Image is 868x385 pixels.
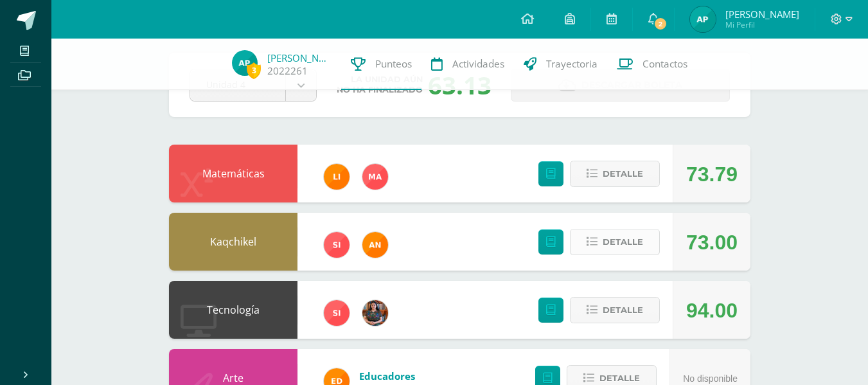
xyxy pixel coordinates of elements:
span: Punteos [375,57,412,71]
div: Tecnología [169,281,297,339]
span: [PERSON_NAME] [725,8,799,21]
img: fc6731ddebfef4a76f049f6e852e62c4.png [362,232,388,258]
img: d78b0415a9069934bf99e685b082ed4f.png [324,164,350,190]
img: 1e3c7f018e896ee8adc7065031dce62a.png [324,232,350,258]
span: Actividades [452,57,504,71]
a: 2022261 [267,64,308,78]
span: Detalle [603,230,643,254]
div: 94.00 [686,282,738,339]
div: Matemáticas [169,145,297,202]
button: Detalle [570,297,660,323]
span: Trayectoria [546,57,598,71]
span: Mi Perfil [725,19,799,30]
span: Contactos [642,57,687,71]
img: 16dbf630ebc2ed5c490ee54726b3959b.png [690,6,716,32]
a: Punteos [341,39,421,90]
div: 73.00 [686,213,738,271]
a: [PERSON_NAME] [267,51,332,64]
img: 16dbf630ebc2ed5c490ee54726b3959b.png [232,50,258,76]
div: Kaqchikel [169,213,297,271]
a: Trayectoria [514,39,607,90]
img: 1e3c7f018e896ee8adc7065031dce62a.png [324,300,350,326]
span: Detalle [603,298,643,322]
span: 2 [653,17,668,31]
div: 73.79 [686,145,738,203]
img: 60a759e8b02ec95d430434cf0c0a55c7.png [362,300,388,326]
button: Detalle [570,229,660,255]
a: Contactos [607,39,697,90]
a: Actividades [421,39,514,90]
img: 777e29c093aa31b4e16d68b2ed8a8a42.png [362,164,388,190]
span: No disponible [683,373,738,384]
span: Detalle [603,162,643,186]
span: 3 [247,62,261,78]
a: Educadores [359,370,415,382]
button: Detalle [570,161,660,187]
